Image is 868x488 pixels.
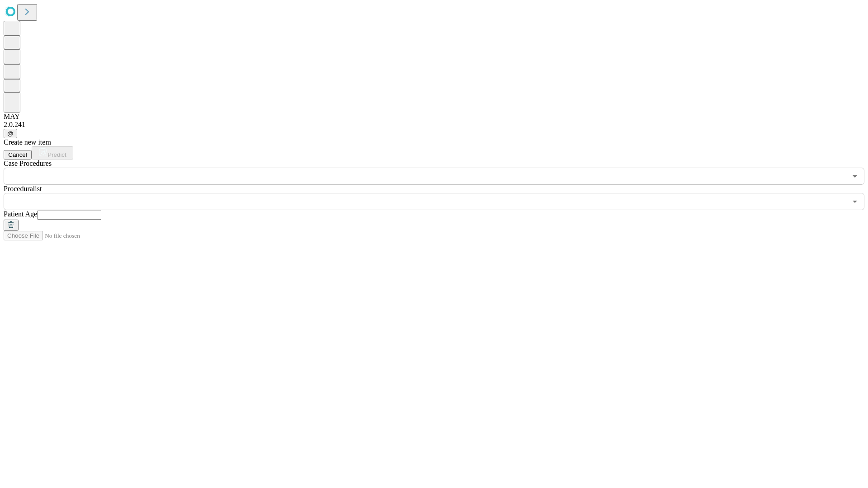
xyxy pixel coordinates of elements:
[8,151,27,158] span: Cancel
[32,146,73,160] button: Predict
[4,150,32,160] button: Cancel
[4,129,17,138] button: @
[849,195,861,208] button: Open
[4,185,42,192] span: Proceduralist
[7,130,14,137] span: @
[849,170,861,183] button: Open
[4,160,52,167] span: Scheduled Procedure
[4,138,51,146] span: Create new item
[4,121,864,129] div: 2.0.241
[4,210,37,218] span: Patient Age
[47,151,66,158] span: Predict
[4,113,864,121] div: MAY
